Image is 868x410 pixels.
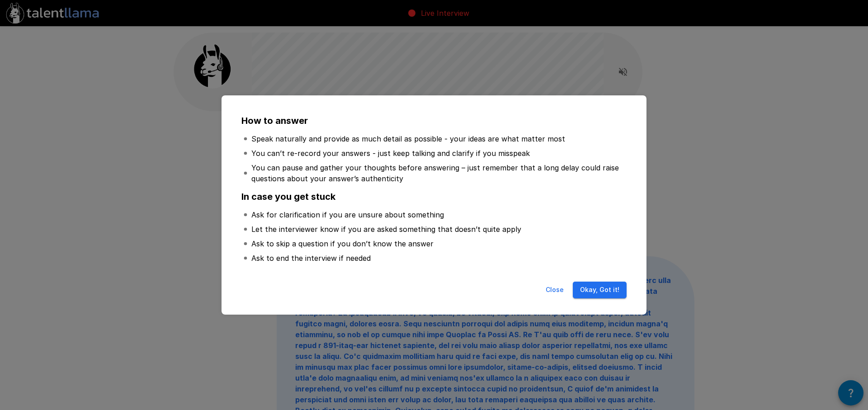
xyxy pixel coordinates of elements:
[251,209,444,220] p: Ask for clarification if you are unsure about something
[251,238,434,249] p: Ask to skip a question if you don’t know the answer
[251,224,521,235] p: Let the interviewer know if you are asked something that doesn’t quite apply
[241,115,308,126] b: How to answer
[251,253,371,264] p: Ask to end the interview if needed
[573,282,627,298] button: Okay, Got it!
[241,191,335,202] b: In case you get stuck
[251,162,625,184] p: You can pause and gather your thoughts before answering – just remember that a long delay could r...
[251,133,565,144] p: Speak naturally and provide as much detail as possible - your ideas are what matter most
[251,148,530,159] p: You can’t re-record your answers - just keep talking and clarify if you misspeak
[540,282,569,298] button: Close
